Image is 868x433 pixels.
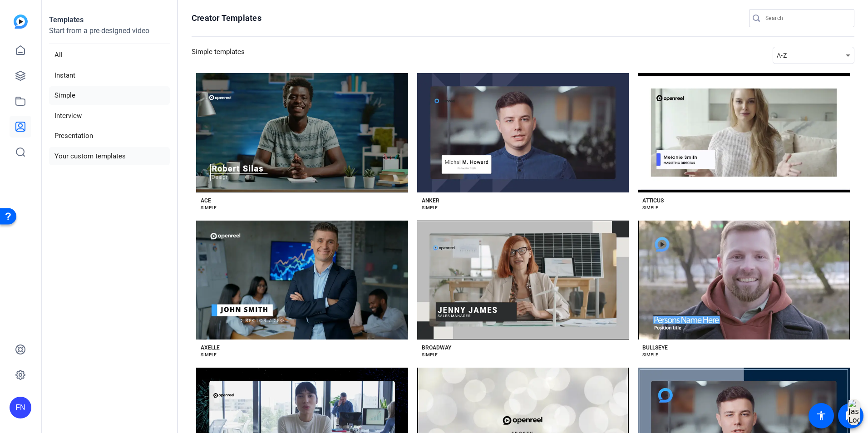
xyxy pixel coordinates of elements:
[49,25,170,44] p: Start from a pre-designed video
[642,344,668,351] div: BULLSEYE
[49,46,170,64] li: All
[192,47,245,64] h3: Simple templates
[196,221,408,340] button: Template image
[192,13,261,24] h1: Creator Templates
[49,127,170,145] li: Presentation
[777,52,787,59] span: A-Z
[49,15,84,24] strong: Templates
[201,344,220,351] div: AXELLE
[14,15,28,29] img: blue-gradient.svg
[49,66,170,85] li: Instant
[49,107,170,125] li: Interview
[638,221,850,340] button: Template image
[422,344,451,351] div: BROADWAY
[642,351,658,359] div: SIMPLE
[422,197,439,204] div: ANKER
[201,351,217,359] div: SIMPLE
[422,351,438,359] div: SIMPLE
[49,147,170,166] li: Your custom templates
[638,73,850,192] button: Template image
[201,197,211,204] div: ACE
[417,221,629,340] button: Template image
[642,204,658,212] div: SIMPLE
[642,197,664,204] div: ATTICUS
[196,73,408,192] button: Template image
[422,204,438,212] div: SIMPLE
[201,204,217,212] div: SIMPLE
[10,397,31,418] div: FN
[816,410,827,421] mat-icon: accessibility
[765,13,847,24] input: Search
[845,410,856,421] mat-icon: message
[49,86,170,105] li: Simple
[417,73,629,192] button: Template image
